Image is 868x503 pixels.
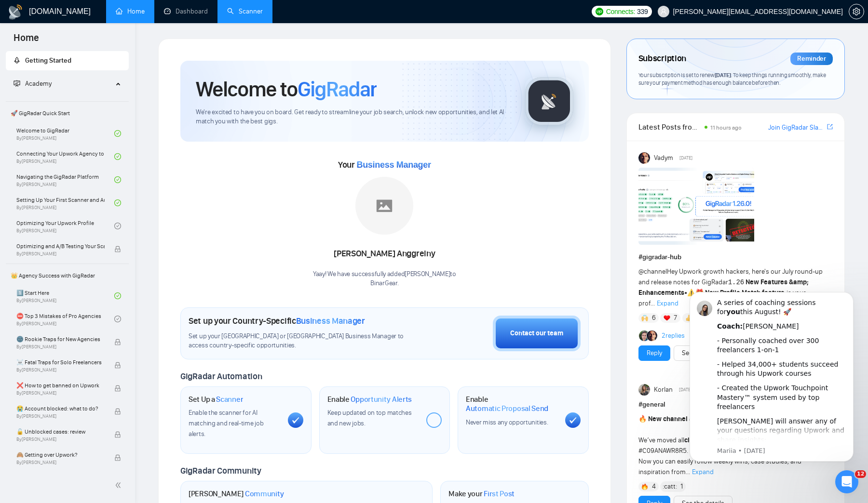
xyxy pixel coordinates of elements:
[16,390,105,396] span: By [PERSON_NAME]
[16,334,105,344] span: 🌚 Rookie Traps for New Agencies
[827,123,833,131] span: export
[14,80,20,87] span: fund-projection-screen
[189,489,284,499] h1: [PERSON_NAME]
[114,199,121,206] span: check-circle
[849,4,864,19] button: setting
[16,381,105,390] span: ❌ How to get banned on Upwork
[849,8,864,15] a: setting
[638,267,823,307] span: Hey Upwork growth hackers, here's our July round-up and release notes for GigRadar • is your prof...
[855,470,866,478] span: 12
[196,108,510,126] span: We're excited to have you on board. Get ready to streamline your job search, unlock new opportuni...
[654,153,673,163] span: Vadym
[654,384,673,395] span: Korlan
[466,418,548,426] span: Never miss any opportunities.
[675,278,868,477] iframe: Intercom notifications message
[525,77,573,125] img: gigradar-logo.png
[674,313,677,323] span: 7
[327,409,412,427] span: Keep updated on top matches and new jobs.
[606,6,635,17] span: Connects:
[114,339,121,345] span: lock
[638,415,647,423] span: 🔥
[327,395,412,404] h1: Enable
[652,313,656,323] span: 6
[114,223,121,229] span: check-circle
[768,122,825,133] a: Join GigRadar Slack Community
[16,251,105,257] span: By [PERSON_NAME]
[114,431,121,438] span: lock
[296,316,365,326] span: Business Manager
[114,454,121,461] span: lock
[313,279,456,288] p: BinarGear .
[466,395,557,413] h1: Enable
[196,76,377,102] h1: Welcome to
[638,447,687,455] span: #C09ANAWR8R5
[16,169,114,190] a: Navigating the GigRadar PlatformBy[PERSON_NAME]
[16,437,105,442] span: By [PERSON_NAME]
[638,152,650,164] img: Vadym
[638,267,667,276] span: @channel
[189,332,424,350] span: Set up your [GEOGRAPHIC_DATA] or [GEOGRAPHIC_DATA] Business Manager to access country-specific op...
[638,51,686,67] span: Subscription
[638,168,754,245] img: F09AC4U7ATU-image.png
[180,371,262,382] span: GigRadar Automation
[16,367,105,373] span: By [PERSON_NAME]
[114,292,121,299] span: check-circle
[664,315,670,321] img: ❤️
[790,53,833,65] div: Reminder
[114,153,121,160] span: check-circle
[245,489,284,499] span: Community
[835,470,858,493] iframe: Intercom live chat
[637,6,648,17] span: 339
[189,395,243,404] h1: Set Up a
[7,104,128,123] span: 🚀 GigRadar Quick Start
[6,31,47,51] span: Home
[114,408,121,415] span: lock
[14,79,52,88] span: Academy
[16,308,114,330] a: ⛔ Top 3 Mistakes of Pro AgenciesBy[PERSON_NAME]
[662,331,685,341] a: 2replies
[313,270,456,288] div: Yaay! We have successfully added [PERSON_NAME] to
[16,285,114,306] a: 1️⃣ Start HereBy[PERSON_NAME]
[16,344,105,350] span: By [PERSON_NAME]
[663,481,677,492] span: :catt:
[652,482,656,491] span: 4
[638,345,670,361] button: Reply
[680,482,683,491] span: 1
[660,8,667,15] span: user
[114,246,121,252] span: lock
[510,328,563,339] div: Contact our team
[16,357,105,367] span: ☠️ Fatal Traps for Solo Freelancers
[16,460,105,465] span: By [PERSON_NAME]
[356,160,431,170] span: Business Manager
[298,76,377,102] span: GigRadar
[114,316,121,322] span: check-circle
[180,465,261,476] span: GigRadar Community
[114,130,121,137] span: check-circle
[351,395,412,404] span: Opportunity Alerts
[16,404,105,413] span: 😭 Account blocked: what to do?
[116,7,145,15] a: homeHome
[16,192,114,213] a: Setting Up Your First Scanner and Auto-BidderBy[PERSON_NAME]
[638,71,826,87] span: Your subscription is set to renew . To keep things running smoothly, make sure your payment metho...
[164,7,208,15] a: dashboardDashboard
[355,177,413,235] img: placeholder.png
[596,8,603,15] img: upwork-logo.png
[657,299,678,307] span: Expand
[114,176,121,183] span: check-circle
[16,215,114,237] a: Optimizing Your Upwork ProfileBy[PERSON_NAME]
[466,404,548,413] span: Automatic Proposal Send
[114,385,121,392] span: lock
[641,483,648,490] img: 🔥
[715,71,731,79] span: [DATE]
